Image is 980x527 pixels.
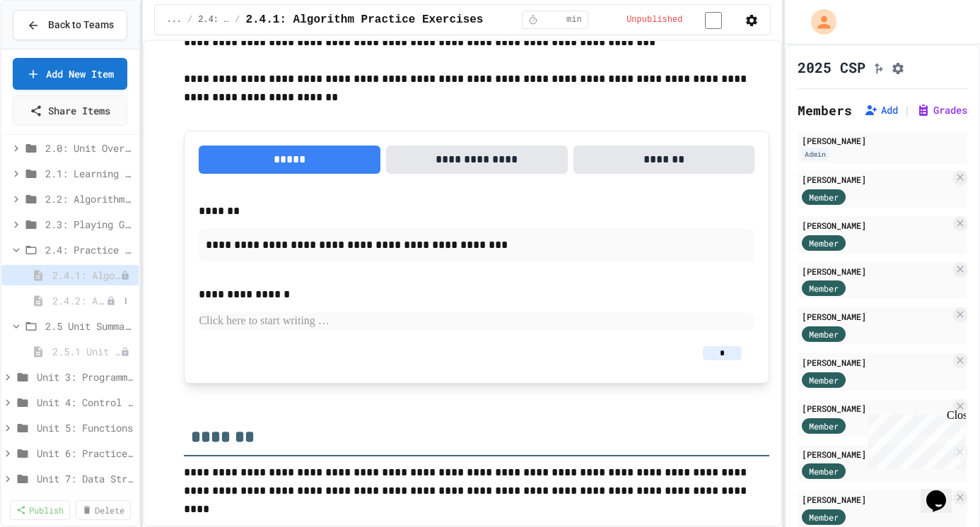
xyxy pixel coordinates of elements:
[166,14,182,25] span: ...
[802,265,950,278] div: [PERSON_NAME]
[802,448,950,461] div: [PERSON_NAME]
[871,59,885,76] button: Click to see fork details
[916,103,967,117] button: Grades
[37,446,133,461] span: Unit 6: Practice Project - Tell a Story
[235,14,240,25] span: /
[13,95,127,126] a: Share Items
[198,14,229,25] span: 2.4: Practice with Algorithms
[48,18,114,32] span: Back to Teams
[891,59,905,76] button: Assignment Settings
[52,293,106,308] span: 2.4.2: AP Practice Questions
[802,493,950,506] div: [PERSON_NAME]
[37,420,133,435] span: Unit 5: Functions
[809,420,839,432] span: Member
[45,319,133,333] span: 2.5 Unit Summary
[52,344,120,359] span: 2.5.1 Unit Summary
[921,470,966,513] iframe: chat widget
[864,103,898,117] button: Add
[245,11,483,28] span: 2.4.1: Algorithm Practice Exercises
[802,402,950,415] div: [PERSON_NAME]
[13,58,127,90] a: Add New Item
[809,511,839,523] span: Member
[809,237,839,249] span: Member
[626,14,682,25] span: Unpublished
[904,102,911,119] span: |
[187,14,192,25] span: /
[37,395,133,410] span: Unit 4: Control Structures
[120,347,130,357] div: Unpublished
[809,465,839,478] span: Member
[45,191,133,206] span: 2.2: Algorithms - from Pseudocode to Flowcharts
[13,10,127,40] button: Back to Teams
[45,141,133,155] span: 2.0: Unit Overview
[45,166,133,181] span: 2.1: Learning to Solve Hard Problems
[802,134,963,147] div: [PERSON_NAME]
[798,57,865,77] h1: 2025 CSP
[802,173,950,186] div: [PERSON_NAME]
[809,282,839,295] span: Member
[809,191,839,203] span: Member
[52,268,120,283] span: 2.4.1: Algorithm Practice Exercises
[76,500,131,520] a: Delete
[802,219,950,232] div: [PERSON_NAME]
[120,271,130,280] div: Unpublished
[809,374,839,386] span: Member
[106,296,116,306] div: Unpublished
[688,12,739,29] input: publish toggle
[802,356,950,369] div: [PERSON_NAME]
[119,294,133,308] button: More options
[37,369,133,384] span: Unit 3: Programming with Python
[863,409,966,469] iframe: chat widget
[798,100,852,120] h2: Members
[10,500,70,520] a: Publish
[802,310,950,323] div: [PERSON_NAME]
[45,217,133,232] span: 2.3: Playing Games
[809,328,839,341] span: Member
[37,471,133,486] span: Unit 7: Data Structures
[45,242,133,257] span: 2.4: Practice with Algorithms
[802,148,829,160] div: Admin
[6,6,98,90] div: Chat with us now!Close
[796,6,840,38] div: My Account
[566,14,582,25] span: min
